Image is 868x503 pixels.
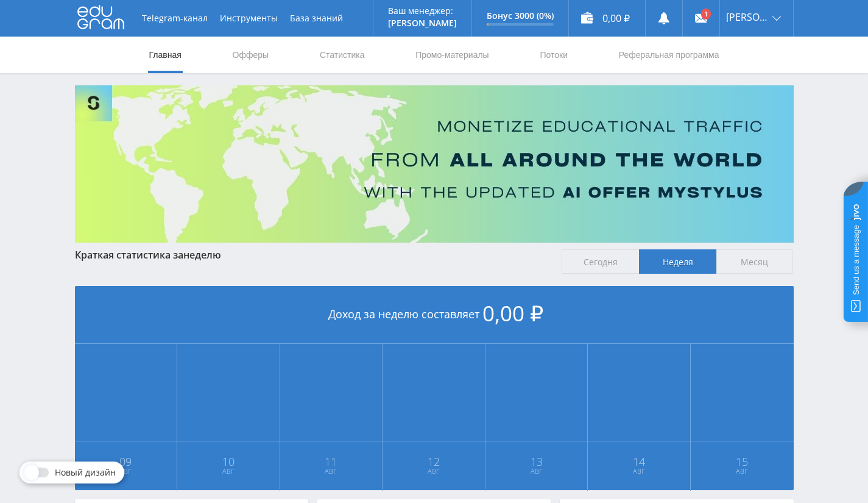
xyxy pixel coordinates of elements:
[183,248,221,262] span: неделю
[76,466,177,476] span: Авг
[75,85,794,243] img: Banner
[178,466,279,476] span: Авг
[482,299,543,327] span: 0,00 ₽
[691,466,793,476] span: Авг
[383,457,484,466] span: 12
[75,249,550,260] div: Краткая статистика за
[639,249,716,274] span: Неделя
[75,286,794,344] div: Доход за неделю составляет
[618,37,721,73] a: Реферальная программа
[281,466,382,476] span: Авг
[281,457,382,466] span: 11
[588,466,690,476] span: Авг
[562,249,639,274] span: Сегодня
[726,12,769,22] span: [PERSON_NAME]
[487,11,554,21] p: Бонус 3000 (0%)
[538,37,569,73] a: Потоки
[691,457,793,466] span: 15
[178,457,279,466] span: 10
[55,468,116,477] span: Новый дизайн
[388,6,457,16] p: Ваш менеджер:
[716,249,794,274] span: Месяц
[388,18,457,28] p: [PERSON_NAME]
[319,37,366,73] a: Статистика
[148,37,183,73] a: Главная
[486,466,587,476] span: Авг
[383,466,484,476] span: Авг
[76,457,177,466] span: 09
[588,457,690,466] span: 14
[414,37,490,73] a: Промо-материалы
[231,37,270,73] a: Офферы
[486,457,587,466] span: 13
